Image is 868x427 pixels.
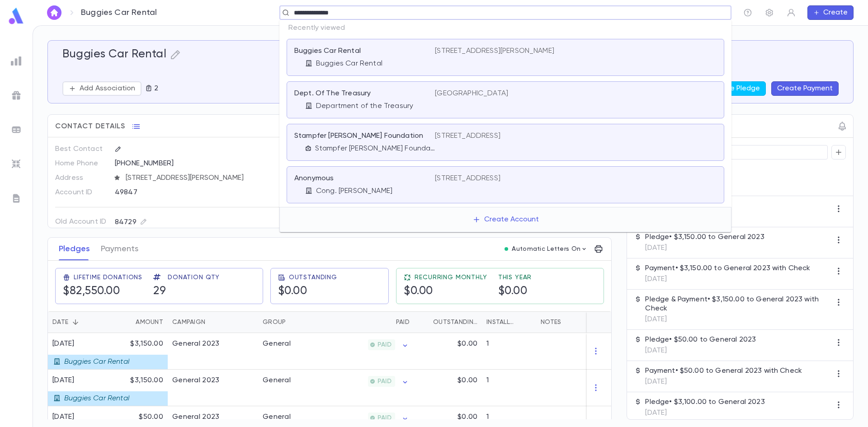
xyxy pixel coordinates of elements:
[11,193,22,204] img: letters_grey.7941b92b52307dd3b8a917253454ce1c.svg
[168,274,220,281] span: Donation Qty
[771,81,839,96] button: Create Payment
[374,414,395,422] span: PAID
[74,274,142,281] span: Lifetime Donations
[136,311,163,333] div: Amount
[63,285,120,298] h5: $82,550.00
[419,315,433,329] button: Sort
[458,339,477,348] p: $0.00
[52,376,130,385] div: [DATE]
[316,102,413,111] p: Department of the Treasury
[52,311,68,333] div: Date
[465,211,546,228] button: Create Account
[263,339,291,348] div: General
[374,378,395,385] span: PAID
[172,413,219,422] div: General 2023
[205,315,220,329] button: Sort
[326,311,414,333] div: Paid
[704,81,766,96] button: Create Pledge
[122,174,318,183] span: [STREET_ADDRESS][PERSON_NAME]
[645,264,810,273] p: Payment • $3,150.00 to General 2023 with Check
[541,311,561,333] div: Notes
[294,47,361,56] p: Buggies Car Rental
[458,376,477,385] p: $0.00
[64,357,129,366] p: Buggies Car Rental
[49,9,60,16] img: home_white.a664292cf8c1dea59945f0da9f25487c.svg
[433,311,477,333] div: Outstanding
[498,285,528,298] h5: $0.00
[11,90,22,101] img: campaigns_grey.99e729a5f7ee94e3726e6486bddda8f1.svg
[482,370,536,406] div: 1
[458,413,477,422] p: $0.00
[482,311,536,333] div: Installments
[109,311,168,333] div: Amount
[316,187,392,196] p: Cong. [PERSON_NAME]
[279,20,731,36] p: Recently viewed
[294,131,423,141] p: Stampfer [PERSON_NAME] Foundation
[81,8,157,18] p: Buggies Car Rental
[68,315,83,329] button: Sort
[645,275,810,284] p: [DATE]
[435,89,508,98] p: [GEOGRAPHIC_DATA]
[512,245,580,253] p: Automatic Letters On
[294,174,334,183] p: Anonymous
[62,81,142,96] button: Add Association
[645,244,764,253] p: [DATE]
[115,216,147,228] div: 84729
[482,333,536,370] div: 1
[316,59,382,68] p: Buggies Car Rental
[645,315,831,324] p: [DATE]
[172,376,219,385] div: General 2023
[404,285,433,298] h5: $0.00
[152,84,158,93] p: 2
[645,398,764,407] p: Pledge • $3,100.00 to General 2023
[289,274,337,281] span: Outstanding
[645,335,756,344] p: Pledge • $50.00 to General 2023
[55,122,125,131] span: Contact Details
[536,311,649,333] div: Notes
[55,156,107,171] p: Home Phone
[517,315,532,329] button: Sort
[55,215,107,229] p: Old Account ID
[382,315,396,329] button: Sort
[48,311,109,333] div: Date
[172,311,205,333] div: Campaign
[645,366,802,375] p: Payment • $50.00 to General 2023 with Check
[55,142,107,156] p: Best Contact
[55,171,107,185] p: Address
[645,408,764,418] p: [DATE]
[115,185,273,199] div: 49847
[7,7,25,25] img: logo
[278,285,307,298] h5: $0.00
[62,48,166,61] h5: Buggies Car Rental
[168,311,258,333] div: Campaign
[263,376,291,385] div: General
[645,233,764,242] p: Pledge • $3,150.00 to General 2023
[396,311,410,333] div: Paid
[55,185,107,200] p: Account ID
[315,144,435,153] p: Stampfer [PERSON_NAME] Foundation Inc
[263,311,286,333] div: Group
[153,285,166,298] h5: 29
[142,81,162,96] button: 2
[115,156,317,170] div: [PHONE_NUMBER]
[11,159,22,169] img: imports_grey.530a8a0e642e233f2baf0ef88e8c9fcb.svg
[59,238,90,260] button: Pledges
[294,89,371,98] p: Dept. Of The Treasury
[52,413,130,422] div: [DATE]
[498,274,532,281] span: This Year
[11,124,22,135] img: batches_grey.339ca447c9d9533ef1741baa751efc33.svg
[113,376,163,406] div: $3,150.00
[80,84,135,93] p: Add Association
[263,413,291,422] div: General
[64,394,129,403] p: Buggies Car Rental
[501,243,591,255] button: Automatic Letters On
[414,311,482,333] div: Outstanding
[172,339,219,348] div: General 2023
[258,311,326,333] div: Group
[52,339,130,348] div: [DATE]
[11,56,22,66] img: reports_grey.c525e4749d1bce6a11f5fe2a8de1b229.svg
[374,341,395,348] span: PAID
[435,174,500,183] p: [STREET_ADDRESS]
[435,47,554,56] p: [STREET_ADDRESS][PERSON_NAME]
[286,315,300,329] button: Sort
